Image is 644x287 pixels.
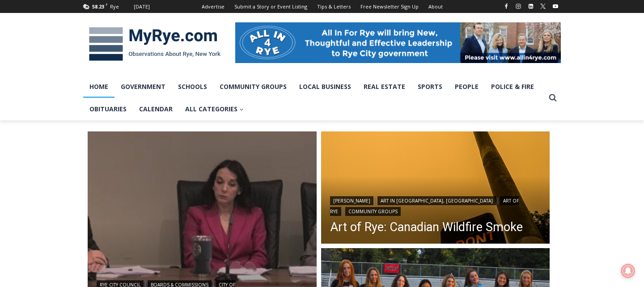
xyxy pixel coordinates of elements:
[92,3,104,10] span: 58.23
[345,207,401,216] a: Community Groups
[545,90,561,106] button: View Search Form
[513,1,524,12] a: Instagram
[83,76,545,121] nav: Primary Navigation
[235,22,561,63] img: All in for Rye
[83,21,226,68] img: MyRye.com
[357,76,411,98] a: Real Estate
[485,76,540,98] a: Police & Fire
[110,3,119,11] div: Rye
[538,1,548,12] a: X
[501,1,512,12] a: Facebook
[411,76,449,98] a: Sports
[134,3,150,11] div: [DATE]
[525,1,536,12] a: Linkedin
[377,196,496,205] a: Art in [GEOGRAPHIC_DATA], [GEOGRAPHIC_DATA]
[293,76,357,98] a: Local Business
[449,76,485,98] a: People
[321,131,550,246] img: [PHOTO: Canadian Wildfire Smoke. Few ventured out unmasked as the skies turned an eerie orange in...
[172,76,213,98] a: Schools
[185,104,244,114] span: All Categories
[83,76,114,98] a: Home
[179,98,250,120] a: All Categories
[550,1,561,12] a: YouTube
[83,98,133,120] a: Obituaries
[321,131,550,246] a: Read More Art of Rye: Canadian Wildfire Smoke
[330,194,541,216] div: | | |
[330,196,519,216] a: Art of Rye
[330,196,373,205] a: [PERSON_NAME]
[213,76,293,98] a: Community Groups
[114,76,172,98] a: Government
[330,220,541,234] a: Art of Rye: Canadian Wildfire Smoke
[106,2,108,7] span: F
[133,98,179,120] a: Calendar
